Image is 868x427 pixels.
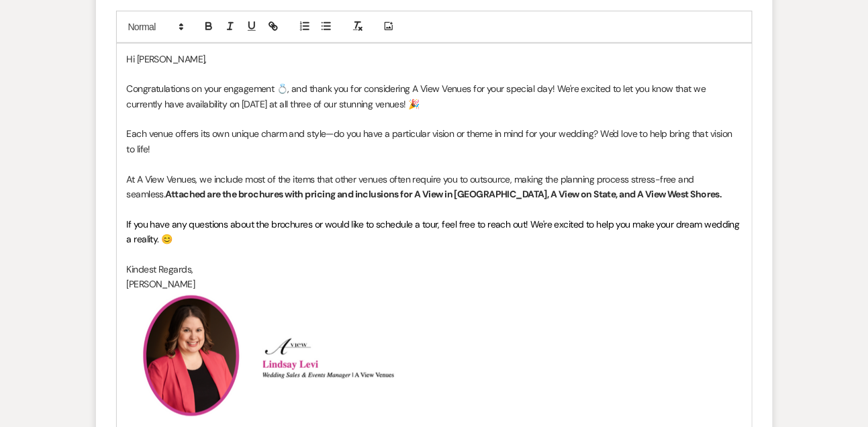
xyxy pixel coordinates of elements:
p: [PERSON_NAME] [127,277,742,291]
p: Hi [PERSON_NAME], [127,52,742,66]
span: Kindest Regards, [127,263,193,275]
strong: Attached are the brochures with pricing and inclusions for A View in [GEOGRAPHIC_DATA], A View on... [165,188,722,200]
p: Congratulations on your engagement 💍, and thank you for considering A View Venues for your specia... [127,81,742,111]
img: Screenshot 2025-03-27 at 12.26.26 PM.png [127,292,261,424]
span: If you have any questions about the brochures or would like to schedule a tour, feel free to reac... [127,218,742,245]
p: Each venue offers its own unique charm and style—do you have a particular vision or theme in mind... [127,126,742,156]
img: Screenshot 2025-04-02 at 3.38.19 PM.png [263,336,397,379]
p: At A View Venues, we include most of the items that other venues often require you to outsource, ... [127,172,742,202]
